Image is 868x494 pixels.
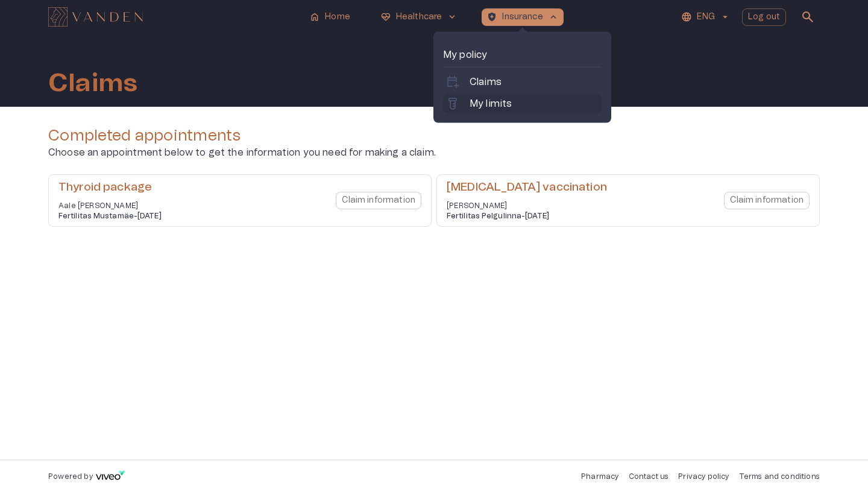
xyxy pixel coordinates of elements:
[697,11,714,24] p: ENG
[376,8,463,26] button: ecg_heartHealthcarekeyboard_arrow_down
[309,11,320,22] span: home
[48,8,300,25] a: Navigate to homepage
[629,472,669,482] p: Contact us
[447,201,607,211] p: [PERSON_NAME]
[739,473,820,480] a: Terms and conditions
[325,11,350,24] p: Home
[445,97,460,111] span: labs
[470,97,512,111] p: My limits
[678,473,729,480] a: Privacy policy
[48,69,137,97] h1: Claims
[502,11,542,24] p: Insurance
[445,75,460,89] span: calendar_add_on
[380,11,391,22] span: ecg_heart
[48,7,143,27] img: Vanden logo
[581,473,618,480] a: Pharmacy
[48,145,820,160] p: Choose an appointment below to get the information you need for making a claim.
[679,8,732,26] button: ENG
[396,11,442,24] p: Healthcare
[48,126,820,145] h4: Completed appointments
[58,180,162,196] h6: Thyroid package
[470,75,502,89] p: Claims
[548,11,559,22] span: keyboard_arrow_up
[48,472,93,482] p: Powered by
[443,48,602,62] p: My policy
[447,211,607,221] h6: Fertilitas Pelgulinna - [DATE]
[800,10,815,24] span: search
[482,8,563,26] button: health_and_safetyInsurancekeyboard_arrow_up
[58,201,162,211] p: Aale [PERSON_NAME]
[447,180,607,196] h6: [MEDICAL_DATA] vaccination
[796,5,820,29] button: open search modal
[748,11,780,24] p: Log out
[447,11,458,22] span: keyboard_arrow_down
[445,97,599,111] a: labsMy limits
[486,11,497,22] span: health_and_safety
[445,75,599,89] a: calendar_add_onClaims
[58,211,162,221] h6: Fertilitas Mustamäe - [DATE]
[742,8,786,26] button: Log out
[304,8,356,26] button: homeHome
